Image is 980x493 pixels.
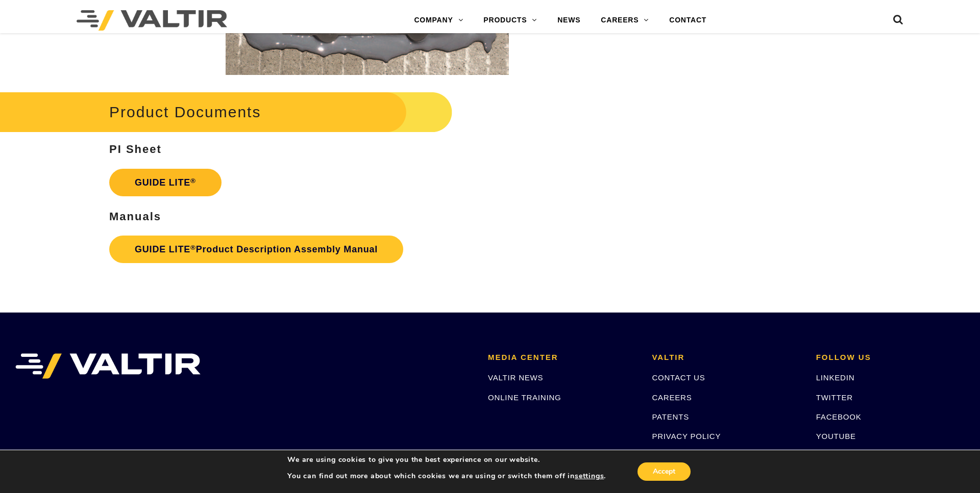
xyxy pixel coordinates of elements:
[190,177,196,185] sup: ®
[591,10,659,31] a: CAREERS
[77,10,227,31] img: Valtir
[287,472,606,481] p: You can find out more about which cookies we are using or switch them off in .
[190,244,196,251] sup: ®
[816,393,853,402] a: TWITTER
[652,412,689,421] a: PATENTS
[638,462,691,481] button: Accept
[652,373,705,382] a: CONTACT US
[816,373,855,382] a: LINKEDIN
[473,10,547,31] a: PRODUCTS
[109,143,162,155] strong: PI Sheet
[488,393,561,402] a: ONLINE TRAINING
[659,10,717,31] a: CONTACT
[488,373,543,382] a: VALTIR NEWS
[15,353,201,379] img: VALTIR
[575,472,604,481] button: settings
[652,393,692,402] a: CAREERS
[816,412,862,421] a: FACEBOOK
[109,210,161,223] strong: Manuals
[652,432,721,440] a: PRIVACY POLICY
[404,10,473,31] a: COMPANY
[816,353,965,362] h2: FOLLOW US
[547,10,591,31] a: NEWS
[816,432,856,440] a: YOUTUBE
[488,353,636,362] h2: MEDIA CENTER
[109,169,222,196] a: GUIDE LITE®
[652,353,800,362] h2: VALTIR
[287,455,606,464] p: We are using cookies to give you the best experience on our website.
[109,236,403,263] a: GUIDE LITE®Product Description Assembly Manual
